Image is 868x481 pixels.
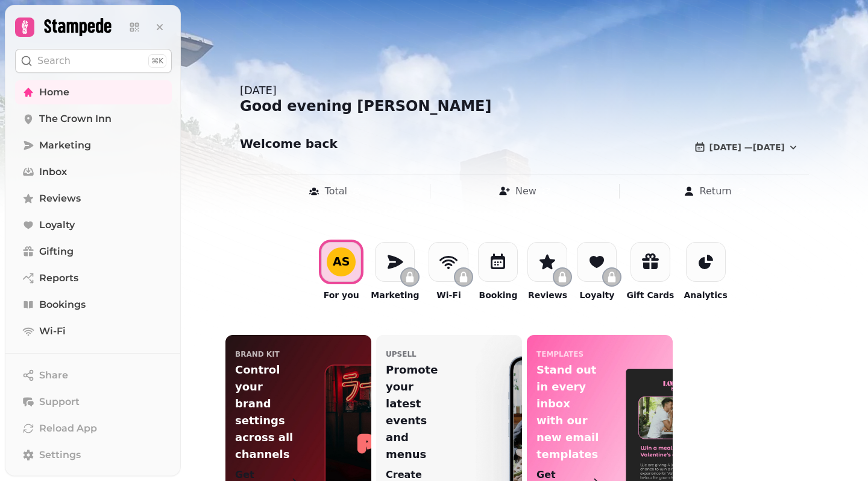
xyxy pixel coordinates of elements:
a: Settings [15,443,172,467]
span: Home [39,85,69,100]
p: Brand Kit [235,349,280,359]
a: Gifting [15,240,172,264]
button: Search⌘K [15,49,172,73]
a: Home [15,80,172,104]
div: ⌘K [148,54,166,68]
button: Support [15,390,172,414]
span: Reload App [39,421,97,436]
p: templates [536,349,583,359]
span: Reviews [39,191,81,206]
p: Control your brand settings across all channels [235,362,298,463]
p: For you [324,289,359,301]
p: Booking [479,289,517,301]
a: Bookings [15,293,172,317]
div: Good evening [PERSON_NAME] [240,97,809,116]
span: The Crown Inn [39,112,112,126]
span: Support [39,395,80,409]
div: [DATE] [240,82,809,99]
p: Gift Cards [626,289,674,301]
span: Wi-Fi [39,324,66,339]
button: [DATE] —[DATE] [684,135,809,159]
p: Marketing [371,289,419,301]
span: Inbox [39,165,67,179]
button: Reload App [15,416,172,441]
span: Loyalty [39,218,75,232]
p: Reviews [528,289,567,301]
p: Loyalty [580,289,615,301]
span: Share [39,368,68,383]
span: Reports [39,271,78,285]
span: Gifting [39,244,74,259]
a: Reviews [15,186,172,211]
span: Marketing [39,138,91,153]
span: Settings [39,448,81,462]
a: Loyalty [15,213,172,237]
p: Analytics [684,289,727,301]
p: Promote your latest events and menus [386,362,449,463]
a: Marketing [15,133,172,158]
p: Stand out in every inbox with our new email templates [536,362,600,463]
a: Wi-Fi [15,319,172,343]
p: Search [37,54,71,68]
h2: Welcome back [240,135,471,152]
span: [DATE] — [DATE] [709,143,785,151]
a: The Crown Inn [15,107,172,131]
a: Reports [15,266,172,290]
span: Bookings [39,298,86,312]
div: A S [333,256,350,267]
p: Wi-Fi [436,289,461,301]
a: Inbox [15,160,172,184]
button: Share [15,363,172,387]
p: upsell [386,349,417,359]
